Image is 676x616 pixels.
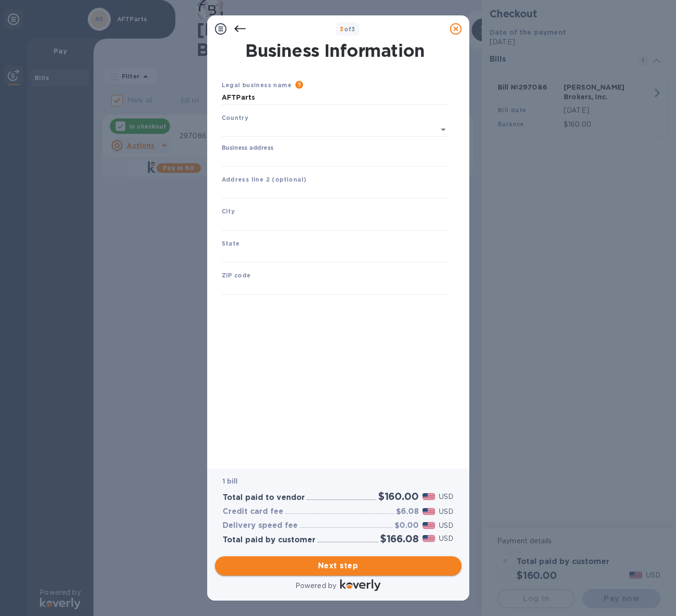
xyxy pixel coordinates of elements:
[220,40,451,61] h1: Business Information
[439,534,453,544] p: USD
[222,240,240,247] b: State
[222,272,251,279] b: ZIP code
[340,579,381,591] img: Logo
[439,492,453,502] p: USD
[223,560,454,572] span: Next step
[222,208,235,215] b: City
[437,123,450,136] button: Open
[423,535,436,542] img: USD
[439,521,453,531] p: USD
[215,556,462,576] button: Next step
[423,522,436,529] img: USD
[378,490,419,502] h2: $160.00
[222,81,292,89] b: Legal business name
[423,508,436,515] img: USD
[295,581,336,591] p: Powered by
[223,493,305,502] h3: Total paid to vendor
[223,521,298,530] h3: Delivery speed fee
[340,26,356,33] b: of 3
[340,26,344,33] span: 3
[223,507,283,516] h3: Credit card fee
[223,536,316,545] h3: Total paid by customer
[380,533,419,545] h2: $166.08
[439,507,453,517] p: USD
[423,493,436,500] img: USD
[223,477,238,485] b: 1 bill
[222,114,249,121] b: Country
[222,145,273,151] label: Business address
[222,176,307,183] b: Address line 2 (optional)
[395,521,419,530] h3: $0.00
[396,507,419,516] h3: $6.08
